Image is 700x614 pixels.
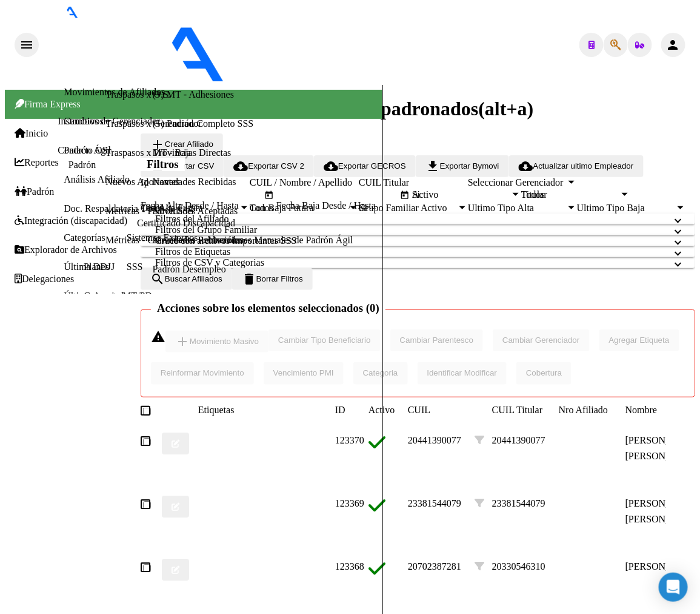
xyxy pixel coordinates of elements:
mat-panel-title: Filtros de Etiquetas [155,246,666,257]
mat-panel-title: Filtros de CSV y Categorias [155,257,666,268]
img: Logo SAAS [39,18,326,83]
span: Si [412,189,420,200]
span: Firma Express [15,99,81,109]
span: Cambiar Parentesco [400,336,474,345]
span: 20702387281 [408,561,461,572]
span: Exportar GECROS [324,161,406,170]
span: Padrón [15,186,54,197]
span: Actualizar ultimo Empleador [519,161,634,170]
span: Seleccionar Gerenciador [468,177,566,188]
span: CUIL Titular [492,405,542,415]
span: 20330546310 [492,561,545,572]
span: Reportes [15,157,59,168]
a: Movimientos de Afiliados [64,87,165,97]
a: Padrón Ágil [64,145,111,155]
span: 23381544079 [492,498,545,508]
a: Padrón Desempleo [153,264,226,275]
span: Integración (discapacidad) [15,215,127,226]
mat-icon: cloud_download [519,159,533,174]
a: Novedades Aceptadas [153,206,238,217]
a: Certificado Discapacidad [137,218,235,228]
span: Explorador de Archivos [15,245,117,255]
a: Análisis Afiliado [64,174,130,184]
mat-panel-title: Filtros del Grupo Familiar [155,224,666,235]
span: Delegaciones [15,274,74,285]
span: Categoria [363,369,398,378]
span: - ospsip [326,74,359,84]
a: Novedades Rechazadas [153,235,244,246]
span: Nro Afiliado [559,405,608,415]
span: Ultimo Tipo Alta [468,203,566,214]
span: Nombre [625,405,657,415]
span: CUIL [408,405,430,415]
datatable-header-cell: CUIL Titular [492,402,559,418]
datatable-header-cell: Nro Afiliado [559,402,625,418]
mat-icon: person [666,38,681,52]
span: Exportar Bymovi [425,161,499,170]
span: Inicio [15,128,48,139]
a: MT - Bajas Directas [153,147,232,158]
a: Sistemas Externos [127,232,198,243]
datatable-header-cell: CUIL [408,402,475,418]
a: Inserciones Manuales de Padrón Ágil [208,235,353,246]
span: Agregar Etiqueta [609,336,670,345]
button: Open calendar [398,188,412,203]
span: Todos [521,189,545,200]
datatable-header-cell: Activo [368,402,408,418]
a: Cambios de Gerenciador [64,116,160,126]
span: Cobertura [526,369,562,378]
a: Doc. Respaldatoria [64,203,138,214]
a: (+) Padrón Completo SSS [153,118,254,129]
span: 20441390077 [492,435,545,445]
mat-icon: menu [19,38,34,52]
mat-icon: file_download [425,159,440,174]
mat-panel-title: Cruce con archivos importantes SSS [155,235,666,246]
a: Planes [84,261,109,272]
span: Cambiar Gerenciador [502,336,579,345]
div: Open Intercom Messenger [659,573,688,602]
a: Gerenciadores [84,291,139,301]
mat-panel-title: Filtros del Afiliado [155,214,666,224]
a: (+) MT - Adhesiones [153,89,235,100]
span: Identificar Modificar [427,369,498,378]
span: (alt+a) [479,98,534,120]
span: 20441390077 [408,435,461,445]
span: 23381544079 [408,498,461,508]
a: Novedades Recibidas [153,177,236,187]
span: Ultimo Tipo Baja [577,203,675,214]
